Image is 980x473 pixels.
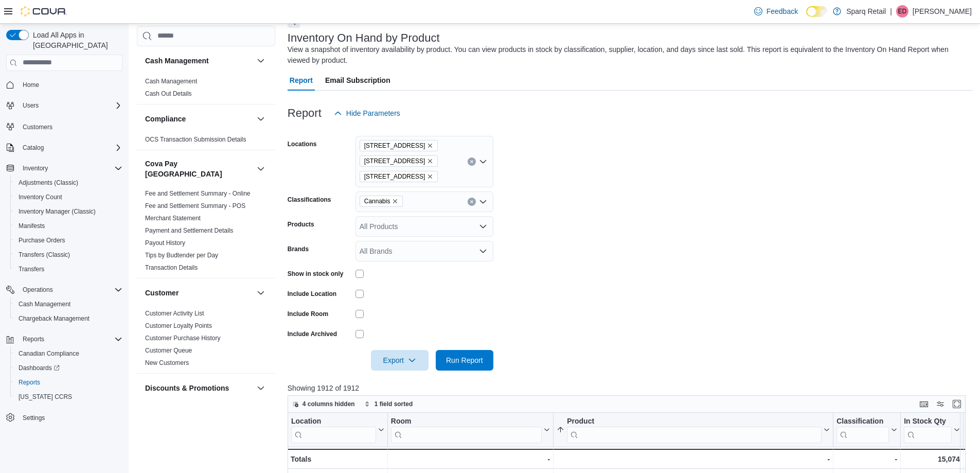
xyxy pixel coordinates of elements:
[255,287,267,299] button: Customer
[14,298,122,310] span: Cash Management
[14,249,122,261] span: Transfers (Classic)
[19,284,122,296] span: Operations
[19,393,72,401] span: [US_STATE] CCRS
[750,1,802,22] a: Feedback
[806,6,828,17] input: Dark Mode
[10,204,127,219] button: Inventory Manager (Classic)
[145,215,201,222] a: Merchant Statement
[14,362,122,374] span: Dashboards
[145,383,253,393] button: Discounts & Promotions
[137,133,275,150] div: Compliance
[145,56,209,66] h3: Cash Management
[2,77,127,92] button: Home
[145,90,192,98] span: Cash Out Details
[255,382,267,394] button: Discounts & Promotions
[145,335,221,342] a: Customer Purchase History
[10,297,127,311] button: Cash Management
[391,417,542,443] div: Room
[19,162,122,174] span: Inventory
[10,262,127,276] button: Transfers
[836,417,889,443] div: Classification
[767,6,798,16] span: Feedback
[427,173,433,180] button: Remove 4-861 Lansdowne St W. from selection in this group
[14,191,66,203] a: Inventory Count
[21,6,67,16] img: Cova
[145,135,246,144] span: OCS Transaction Submission Details
[14,347,83,360] a: Canadian Compliance
[479,198,487,206] button: Open list of options
[291,417,376,427] div: Location
[364,141,425,151] span: [STREET_ADDRESS]
[904,417,960,443] button: In Stock Qty
[145,322,212,330] span: Customer Loyalty Points
[137,187,275,278] div: Cova Pay [GEOGRAPHIC_DATA]
[10,346,127,361] button: Canadian Compliance
[14,205,100,218] a: Inventory Manager (Classic)
[10,248,127,262] button: Transfers (Classic)
[904,417,952,427] div: In Stock Qty
[479,222,487,231] button: Open list of options
[19,333,122,345] span: Reports
[145,264,198,272] span: Transaction Details
[19,364,60,372] span: Dashboards
[391,417,542,427] div: Room
[330,103,404,124] button: Hide Parameters
[145,202,245,209] a: Fee and Settlement Summary - POS
[14,220,49,232] a: Manifests
[846,5,886,17] p: Sparq Retail
[145,56,253,66] button: Cash Management
[10,176,127,190] button: Adjustments (Classic)
[19,284,57,296] button: Operations
[951,398,963,410] button: Enter fullscreen
[23,414,45,422] span: Settings
[19,265,44,273] span: Transfers
[360,398,417,410] button: 1 field sorted
[360,140,438,151] span: 24-809 Chemong Rd.
[375,400,413,408] span: 1 field sorted
[14,177,122,189] span: Adjustments (Classic)
[19,78,122,91] span: Home
[2,98,127,113] button: Users
[291,453,384,465] div: Totals
[836,453,897,465] div: -
[468,157,476,166] button: Clear input
[19,142,48,154] button: Catalog
[913,5,972,17] p: [PERSON_NAME]
[145,383,229,393] h3: Discounts & Promotions
[557,453,830,465] div: -
[10,390,127,404] button: [US_STATE] CCRS
[14,312,94,325] a: Chargeback Management
[890,5,892,17] p: |
[145,264,198,271] a: Transaction Details
[371,350,429,371] button: Export
[19,411,122,424] span: Settings
[145,251,218,259] span: Tips by Budtender per Day
[325,70,390,91] span: Email Subscription
[14,205,122,218] span: Inventory Manager (Classic)
[145,346,192,355] span: Customer Queue
[427,143,433,149] button: Remove 24-809 Chemong Rd. from selection in this group
[392,198,398,204] button: Remove Cannabis from selection in this group
[255,113,267,125] button: Compliance
[145,159,253,179] button: Cova Pay [GEOGRAPHIC_DATA]
[557,417,830,443] button: Product
[14,362,64,374] a: Dashboards
[479,157,487,166] button: Open list of options
[23,101,39,110] span: Users
[291,417,384,443] button: Location
[291,417,376,443] div: Location
[904,417,952,443] div: In Stock Qty
[23,335,44,343] span: Reports
[145,239,185,247] span: Payout History
[19,251,70,259] span: Transfers (Classic)
[19,314,90,323] span: Chargeback Management
[479,247,487,255] button: Open list of options
[427,158,433,164] button: Remove 340 Charlotte Street from selection in this group
[918,398,930,410] button: Keyboard shortcuts
[14,391,122,403] span: Washington CCRS
[14,376,122,389] span: Reports
[145,347,192,354] a: Customer Queue
[10,190,127,204] button: Inventory Count
[145,189,251,198] span: Fee and Settlement Summary - Online
[468,198,476,206] button: Clear input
